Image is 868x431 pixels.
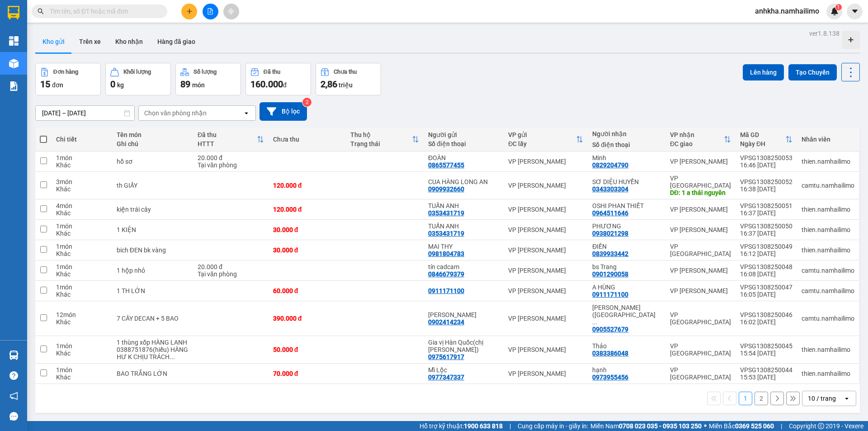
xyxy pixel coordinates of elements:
[592,326,628,333] div: 0905527679
[592,350,628,357] div: 0383386048
[273,346,342,353] div: 50.000 đ
[9,81,19,91] img: solution-icon
[428,223,499,230] div: TUẤN ANH
[740,230,793,237] div: 16:37 [DATE]
[670,131,724,138] div: VP nhận
[670,287,731,294] div: VP [PERSON_NAME]
[56,243,107,250] div: 1 món
[428,263,499,270] div: tín cadcam
[592,202,661,209] div: OSHI PHAN THIẾT
[273,287,342,294] div: 60.000 đ
[38,8,44,14] span: search
[670,158,731,165] div: VP [PERSON_NAME]
[428,230,464,237] div: 0353431719
[508,346,583,353] div: VP [PERSON_NAME]
[592,141,661,148] div: Số điện thoại
[428,353,464,360] div: 0975617917
[198,154,264,161] div: 20.000 đ
[802,267,854,274] div: camtu.namhailimo
[592,209,628,217] div: 0964511646
[740,161,793,169] div: 16:46 [DATE]
[339,81,353,89] span: triệu
[203,4,218,19] button: file-add
[428,131,499,138] div: Người gửi
[316,63,381,95] button: Chưa thu2,86 triệu
[740,311,793,318] div: VPSG1308250046
[117,131,189,138] div: Tên món
[52,81,63,89] span: đơn
[508,206,583,213] div: VP [PERSON_NAME]
[117,206,189,213] div: kiện trái cây
[835,4,842,10] sup: 1
[740,342,793,350] div: VPSG1308250045
[740,263,793,270] div: VPSG1308250048
[740,185,793,193] div: 16:38 [DATE]
[273,370,342,377] div: 70.000 đ
[670,311,731,326] div: VP [GEOGRAPHIC_DATA]
[590,421,702,431] span: Miền Nam
[198,131,257,138] div: Đã thu
[740,154,793,161] div: VPSG1308250053
[740,350,793,357] div: 15:54 [DATE]
[748,5,826,17] span: anhkha.namhailimo
[670,189,731,196] div: DĐ: 1 a thái nguyên
[592,291,628,298] div: 0911171100
[150,31,203,52] button: Hàng đã giao
[273,226,342,233] div: 30.000 đ
[508,370,583,377] div: VP [PERSON_NAME]
[123,69,151,75] div: Khối lượng
[619,422,702,430] strong: 0708 023 035 - 0935 103 250
[35,31,72,52] button: Kho gửi
[420,421,503,431] span: Hỗ trợ kỹ thuật:
[670,140,724,147] div: ĐC giao
[592,223,661,230] div: PHƯƠNG
[334,69,357,75] div: Chưa thu
[428,154,499,161] div: ĐOÀN
[670,175,731,189] div: VP [GEOGRAPHIC_DATA]
[592,263,661,270] div: bs Trang
[670,342,731,357] div: VP [GEOGRAPHIC_DATA]
[842,31,860,49] div: Tạo kho hàng mới
[9,412,18,421] span: message
[117,140,189,147] div: Ghi chú
[428,374,464,381] div: 0977347337
[56,185,107,193] div: Khác
[464,422,503,430] strong: 1900 633 818
[428,161,464,169] div: 0865577455
[350,140,412,147] div: Trạng thái
[735,422,774,430] strong: 0369 525 060
[243,109,250,117] svg: open
[740,250,793,257] div: 16:12 [DATE]
[9,59,19,68] img: warehouse-icon
[144,109,207,118] div: Chọn văn phòng nhận
[36,106,134,120] input: Select a date range.
[802,136,854,143] div: Nhân viên
[508,246,583,254] div: VP [PERSON_NAME]
[117,182,189,189] div: th GIẤY
[740,223,793,230] div: VPSG1308250050
[740,270,793,278] div: 16:08 [DATE]
[740,291,793,298] div: 16:05 [DATE]
[53,69,78,75] div: Đơn hàng
[670,226,731,233] div: VP [PERSON_NAME]
[851,7,859,15] span: caret-down
[428,339,499,353] div: Gia vị Hàn Quốc(chị Huế)
[802,315,854,322] div: camtu.namhailimo
[592,318,598,326] span: ...
[802,182,854,189] div: camtu.namhailimo
[802,158,854,165] div: thien.namhailimo
[592,342,661,350] div: Thảo
[9,350,19,360] img: warehouse-icon
[273,182,342,189] div: 120.000 đ
[508,315,583,322] div: VP [PERSON_NAME]
[802,226,854,233] div: thien.namhailimo
[8,6,19,19] img: logo-vxr
[592,304,661,326] div: KHÁNH NGỌC (NHA TRANG)
[350,131,412,138] div: Thu hộ
[192,81,205,89] span: món
[117,346,189,360] div: 0388751876(hiếu) HÀNG HƯ K CHỊU TRÁCH NHIỆM HANG K ĐẢM BẢO
[740,374,793,381] div: 15:53 [DATE]
[198,161,264,169] div: Tại văn phòng
[9,36,19,46] img: dashboard-icon
[802,287,854,294] div: camtu.namhailimo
